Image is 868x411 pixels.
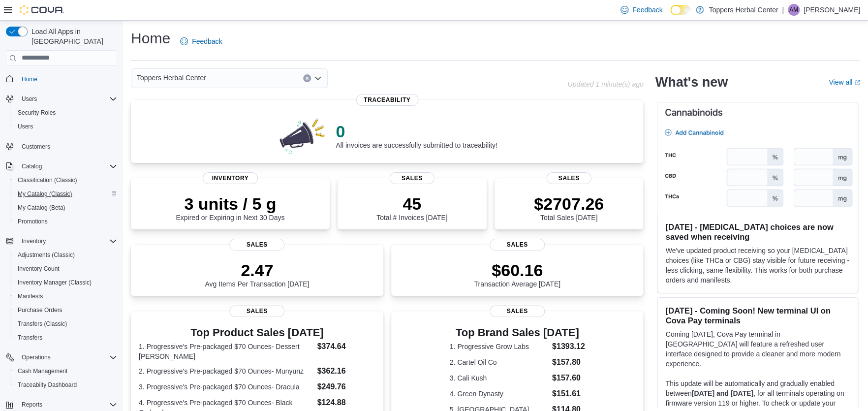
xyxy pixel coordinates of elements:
span: Inventory [18,235,117,247]
span: Promotions [14,216,117,227]
span: Inventory Count [14,263,117,275]
dd: $124.88 [317,397,375,409]
dd: $249.76 [317,381,375,393]
div: Expired or Expiring in Next 30 Days [176,194,284,221]
a: Customers [18,141,54,153]
span: Feedback [632,5,662,15]
input: Dark Mode [670,5,691,15]
button: Clear input [303,74,311,82]
button: Promotions [10,215,121,228]
p: Coming [DATE], Cova Pay terminal in [GEOGRAPHIC_DATA] will feature a refreshed user interface des... [665,329,850,369]
span: Transfers [14,332,117,344]
button: Catalog [2,159,121,173]
strong: [DATE] and [DATE] [691,389,753,397]
dd: $1393.12 [552,341,585,352]
span: Sales [490,239,545,251]
p: $2707.26 [534,194,604,214]
a: View allExternal link [829,78,860,86]
p: We've updated product receiving so your [MEDICAL_DATA] choices (like THCa or CBG) stay visible fo... [665,246,850,285]
span: Purchase Orders [14,304,117,316]
span: Home [18,73,117,85]
dt: 3. Progressive's Pre-packaged $70 Ounces- Dracula [139,382,313,392]
img: Cova [20,5,64,15]
span: Catalog [22,162,42,170]
a: Traceabilty Dashboard [14,379,81,391]
a: My Catalog (Beta) [14,202,69,214]
button: Transfers [10,331,121,345]
button: Purchase Orders [10,303,121,317]
p: $60.16 [474,260,560,280]
dt: 3. Cali Kush [450,373,548,383]
button: Cash Management [10,364,121,378]
span: Cash Management [14,365,117,377]
dd: $151.61 [552,388,585,400]
span: Security Roles [14,107,117,119]
button: Users [10,120,121,133]
a: Classification (Classic) [14,174,81,186]
dt: 4. Green Dynasty [450,389,548,399]
a: Users [14,121,37,132]
h2: What's new [655,74,727,90]
div: Avg Items Per Transaction [DATE] [205,260,309,288]
span: Inventory [22,237,46,245]
div: Total Sales [DATE] [534,194,604,221]
span: Classification (Classic) [14,174,117,186]
span: Sales [490,305,545,317]
h3: Top Product Sales [DATE] [139,327,375,339]
span: Customers [22,143,50,151]
span: Security Roles [18,109,56,117]
button: Reports [18,399,46,411]
span: Traceability [356,94,418,106]
span: Toppers Herbal Center [137,72,206,84]
button: My Catalog (Beta) [10,201,121,215]
p: 45 [376,194,447,214]
span: My Catalog (Classic) [14,188,117,200]
a: Transfers (Classic) [14,318,71,330]
span: Operations [18,351,117,363]
span: Operations [22,353,51,361]
button: Operations [18,351,55,363]
button: My Catalog (Classic) [10,187,121,201]
svg: External link [854,80,860,86]
button: Classification (Classic) [10,173,121,187]
a: Home [18,73,41,85]
a: Purchase Orders [14,304,66,316]
button: Users [2,92,121,106]
span: Sales [390,172,434,184]
dd: $362.16 [317,365,375,377]
img: 0 [277,116,328,155]
span: Feedback [192,36,222,46]
span: My Catalog (Beta) [18,204,65,212]
button: Traceabilty Dashboard [10,378,121,392]
span: Cash Management [18,367,67,375]
button: Inventory [2,234,121,248]
span: Load All Apps in [GEOGRAPHIC_DATA] [28,27,117,46]
span: Inventory [203,172,258,184]
span: My Catalog (Beta) [14,202,117,214]
h3: Top Brand Sales [DATE] [450,327,585,339]
span: Inventory Manager (Classic) [18,279,92,286]
a: My Catalog (Classic) [14,188,76,200]
button: Home [2,72,121,86]
button: Security Roles [10,106,121,120]
span: My Catalog (Classic) [18,190,72,198]
a: Manifests [14,290,47,302]
dd: $374.64 [317,341,375,352]
a: Adjustments (Classic) [14,249,79,261]
h1: Home [131,29,170,48]
div: All invoices are successfully submitted to traceability! [336,122,497,149]
dt: 2. Cartel Oil Co [450,357,548,367]
span: Sales [547,172,591,184]
span: AM [789,4,798,16]
div: Transaction Average [DATE] [474,260,560,288]
span: Users [18,123,33,130]
span: Transfers (Classic) [18,320,67,328]
dt: 1. Progressive Grow Labs [450,342,548,351]
p: 3 units / 5 g [176,194,284,214]
button: Adjustments (Classic) [10,248,121,262]
p: Toppers Herbal Center [709,4,778,16]
a: Promotions [14,216,52,227]
span: Sales [229,305,284,317]
a: Inventory Count [14,263,63,275]
span: Catalog [18,160,117,172]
